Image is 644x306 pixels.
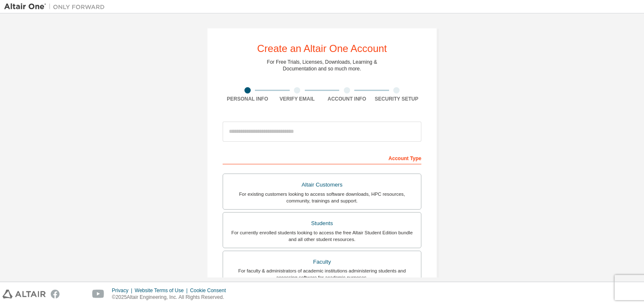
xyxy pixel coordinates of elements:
[92,290,104,298] img: youtube.svg
[228,267,416,281] div: For faculty & administrators of academic institutions administering students and accessing softwa...
[223,151,421,164] div: Account Type
[372,96,422,102] div: Security Setup
[267,59,377,72] div: For Free Trials, Licenses, Downloads, Learning & Documentation and so much more.
[228,179,416,191] div: Altair Customers
[273,96,322,102] div: Verify Email
[135,287,190,294] div: Website Terms of Use
[228,191,416,204] div: For existing customers looking to access software downloads, HPC resources, community, trainings ...
[4,3,109,11] img: Altair One
[190,287,231,294] div: Cookie Consent
[228,256,416,268] div: Faculty
[257,44,387,54] div: Create an Altair One Account
[322,96,372,102] div: Account Info
[3,290,46,298] img: altair_logo.svg
[112,294,231,301] p: © 2025 Altair Engineering, Inc. All Rights Reserved.
[228,218,416,229] div: Students
[223,96,273,102] div: Personal Info
[51,290,60,298] img: facebook.svg
[112,287,135,294] div: Privacy
[228,229,416,243] div: For currently enrolled students looking to access the free Altair Student Edition bundle and all ...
